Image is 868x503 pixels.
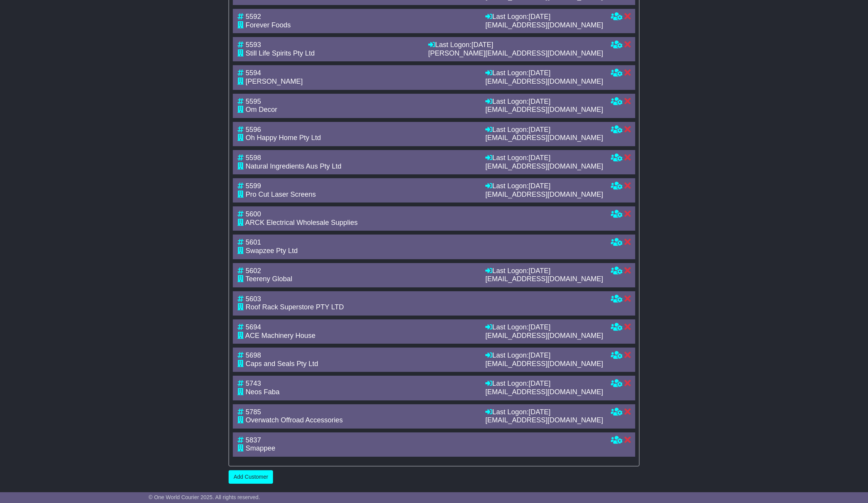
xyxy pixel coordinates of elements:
span: 5743 [246,380,261,387]
div: Last Logon: [485,154,603,162]
span: 5592 [246,13,261,20]
span: 5694 [246,323,261,331]
div: Last Logon: [428,41,603,49]
span: Roof Rack Superstore PTY LTD [246,303,344,311]
div: Last Logon: [485,380,603,388]
span: Natural Ingredients Aus Pty Ltd [246,162,341,170]
span: 5593 [246,41,261,49]
div: [EMAIL_ADDRESS][DOMAIN_NAME] [485,134,603,142]
span: Caps and Seals Pty Ltd [246,360,318,368]
div: [EMAIL_ADDRESS][DOMAIN_NAME] [485,332,603,340]
div: Last Logon: [485,323,603,332]
span: Pro Cut Laser Screens [246,191,316,198]
span: ARCK Electrical Wholesale Supplies [245,219,358,226]
span: 5600 [246,210,261,218]
span: [DATE] [529,351,551,359]
span: Smappee [246,444,275,452]
div: [EMAIL_ADDRESS][DOMAIN_NAME] [485,78,603,86]
div: [EMAIL_ADDRESS][DOMAIN_NAME] [485,106,603,114]
span: 5596 [246,126,261,133]
span: [DATE] [529,13,551,20]
div: Last Logon: [485,267,603,275]
span: 5601 [246,238,261,246]
span: Still Life Spirits Pty Ltd [246,49,315,57]
div: Last Logon: [485,351,603,360]
div: [EMAIL_ADDRESS][DOMAIN_NAME] [485,162,603,171]
span: [DATE] [529,154,551,162]
div: [EMAIL_ADDRESS][DOMAIN_NAME] [485,275,603,284]
span: Forever Foods [246,21,291,29]
div: [EMAIL_ADDRESS][DOMAIN_NAME] [485,191,603,199]
span: 5698 [246,351,261,359]
span: [DATE] [529,380,551,387]
a: Add Customer [229,470,273,484]
div: Last Logon: [485,69,603,78]
span: 5599 [246,182,261,190]
div: Last Logon: [485,408,603,417]
span: Neos Faba [246,388,280,396]
span: [DATE] [529,98,551,105]
span: [DATE] [529,267,551,275]
div: Last Logon: [485,13,603,21]
div: Last Logon: [485,98,603,106]
span: 5594 [246,69,261,77]
div: [EMAIL_ADDRESS][DOMAIN_NAME] [485,416,603,425]
div: [PERSON_NAME][EMAIL_ADDRESS][DOMAIN_NAME] [428,49,603,58]
span: Om Decor [246,106,277,113]
span: 5837 [246,436,261,444]
span: [DATE] [529,69,551,77]
span: [DATE] [529,182,551,190]
span: 5603 [246,295,261,303]
span: [DATE] [529,408,551,416]
div: Last Logon: [485,126,603,134]
span: 5602 [246,267,261,275]
span: Oh Happy Home Pty Ltd [246,134,321,142]
span: 5598 [246,154,261,162]
span: [DATE] [529,323,551,331]
span: © One World Courier 2025. All rights reserved. [149,494,260,500]
div: [EMAIL_ADDRESS][DOMAIN_NAME] [485,21,603,30]
span: [DATE] [471,41,493,49]
div: [EMAIL_ADDRESS][DOMAIN_NAME] [485,388,603,397]
span: Swapzee Pty Ltd [246,247,298,255]
div: [EMAIL_ADDRESS][DOMAIN_NAME] [485,360,603,368]
span: [DATE] [529,126,551,133]
span: [PERSON_NAME] [246,78,303,85]
div: Last Logon: [485,182,603,191]
span: Overwatch Offroad Accessories [246,416,343,424]
span: ACE Machinery House [245,332,315,339]
span: 5595 [246,98,261,105]
span: Teereny Global [246,275,292,283]
span: 5785 [246,408,261,416]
